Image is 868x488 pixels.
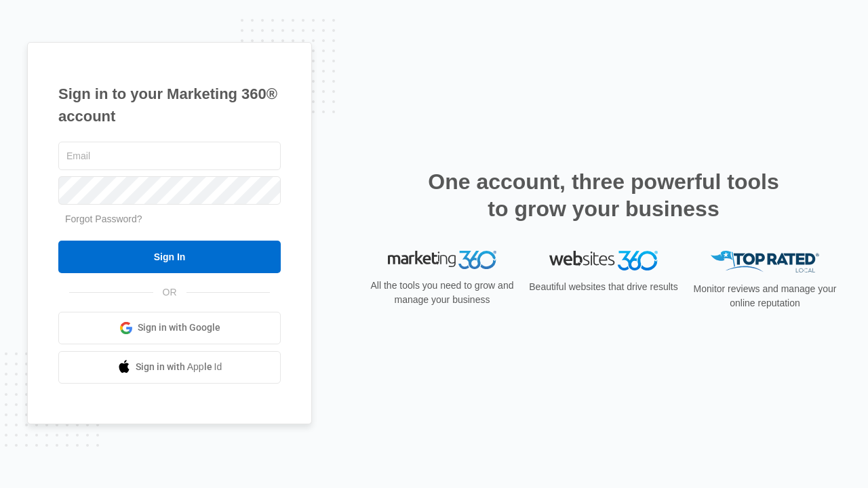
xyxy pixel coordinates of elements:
[388,251,496,270] img: Marketing 360
[58,83,281,127] h1: Sign in to your Marketing 360® account
[549,251,658,270] img: Websites 360
[58,241,281,273] input: Sign In
[58,351,281,384] a: Sign in with Apple Id
[136,360,222,374] span: Sign in with Apple Id
[138,321,220,335] span: Sign in with Google
[711,251,819,273] img: Top Rated Local
[58,142,281,170] input: Email
[424,168,783,222] h2: One account, three powerful tools to grow your business
[153,285,186,300] span: OR
[65,213,142,224] a: Forgot Password?
[58,312,281,344] a: Sign in with Google
[366,279,518,307] p: All the tools you need to grow and manage your business
[528,280,679,294] p: Beautiful websites that drive results
[689,282,841,310] p: Monitor reviews and manage your online reputation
